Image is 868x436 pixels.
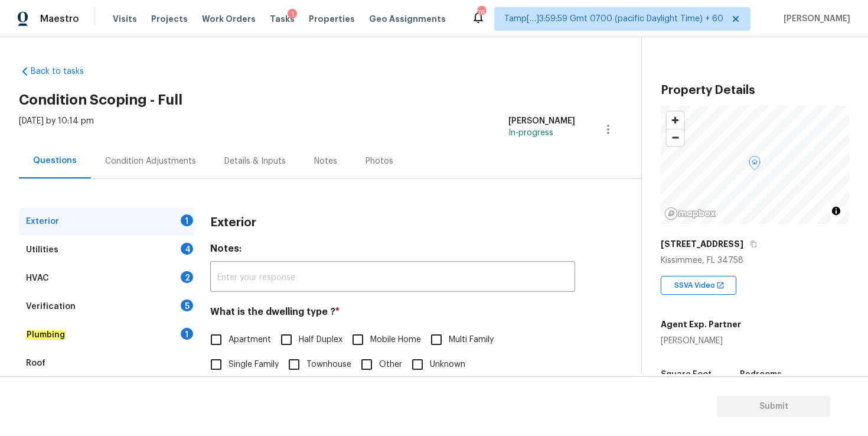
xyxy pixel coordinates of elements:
span: In-progress [508,129,553,137]
div: SSVA Video [661,276,736,295]
div: 4 [181,243,193,255]
div: HVAC [26,272,49,284]
div: 1 [181,328,193,340]
div: [DATE] by 10:14 pm [19,115,94,144]
div: Exterior [26,216,59,227]
span: Toggle attribution [833,204,840,217]
span: Unknown [430,359,465,371]
h5: Agent Exp. Partner [661,318,741,330]
span: Tasks [270,15,295,23]
h4: Notes: [210,243,575,259]
span: Half Duplex [299,334,342,346]
h5: [STREET_ADDRESS] [661,238,743,250]
div: [PERSON_NAME] [661,335,741,347]
span: Mobile Home [370,334,421,346]
span: Visits [113,13,137,25]
em: Plumbing [26,330,66,340]
span: Single Family [229,359,279,371]
div: Details & Inputs [224,155,286,167]
div: Utilities [26,244,58,256]
h4: What is the dwelling type ? [210,306,575,323]
span: Apartment [229,334,271,346]
div: 763 [477,7,485,19]
div: Questions [33,155,77,167]
img: Open In New Icon [716,281,725,289]
h3: Exterior [210,217,256,229]
div: Verification [26,301,76,313]
h2: Condition Scoping - Full [19,94,641,106]
span: Geo Assignments [369,13,446,25]
span: Work Orders [202,13,256,25]
span: Other [379,359,402,371]
button: Zoom in [667,112,684,129]
div: Notes [314,155,337,167]
span: [PERSON_NAME] [779,13,850,25]
div: Map marker [749,156,761,174]
div: Roof [26,357,45,369]
span: Maestro [40,13,79,25]
a: Back to tasks [19,66,132,77]
h5: Bedrooms [740,370,782,379]
h5: Square Foot [661,370,712,379]
span: Properties [309,13,355,25]
span: Tamp[…]3:59:59 Gmt 0700 (pacific Daylight Time) + 60 [504,13,723,25]
span: Townhouse [306,359,351,371]
div: 5 [181,300,193,311]
div: [PERSON_NAME] [508,115,575,127]
span: SSVA Video [674,279,720,291]
div: Photos [366,155,393,167]
span: Multi Family [449,334,494,346]
input: Enter your response [210,264,575,292]
a: Mapbox homepage [664,207,716,220]
div: Condition Adjustments [105,155,196,167]
button: Zoom out [667,129,684,146]
h3: Property Details [661,84,849,96]
button: Toggle attribution [829,204,843,218]
div: 1 [181,214,193,226]
div: 1 [288,9,297,21]
div: Kissimmee, FL 34758 [661,255,849,266]
canvas: Map [661,106,849,224]
button: Copy Address [748,239,759,249]
div: 2 [181,271,193,283]
span: Projects [151,13,188,25]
